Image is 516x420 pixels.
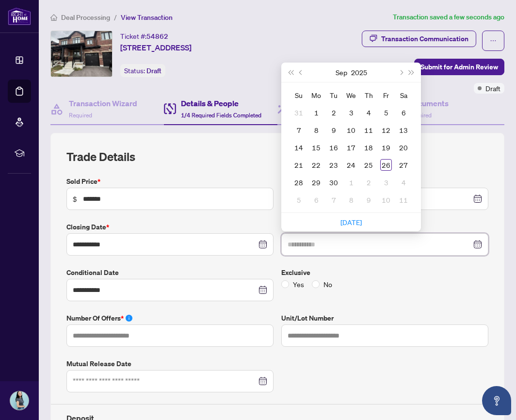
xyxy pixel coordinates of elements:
button: Choose a month [336,63,347,82]
td: 2025-09-27 [395,156,412,174]
div: 24 [345,159,357,171]
span: Deal Processing [61,13,110,22]
div: 11 [398,194,409,206]
div: 20 [398,142,409,153]
th: We [342,86,360,104]
label: Unit/Lot Number [281,313,488,323]
label: Number of offers [66,313,274,323]
div: 22 [310,159,322,171]
h2: Trade Details [66,149,488,164]
div: 17 [345,142,357,153]
div: 31 [293,107,305,118]
div: 10 [380,194,392,206]
div: 3 [380,177,392,188]
button: Open asap [482,386,511,415]
div: 26 [380,159,392,171]
a: [DATE] [340,218,362,226]
button: Last year (Control + left) [285,63,296,82]
td: 2025-10-03 [377,174,395,191]
td: 2025-09-03 [342,104,360,121]
div: 30 [328,177,339,188]
th: Mo [307,86,325,104]
span: Submit for Admin Review [420,59,498,75]
div: 16 [328,142,339,153]
td: 2025-09-13 [395,121,412,139]
span: ellipsis [490,37,497,44]
label: Conditional Date [66,267,274,278]
td: 2025-09-16 [325,139,342,156]
div: 7 [293,124,305,136]
span: home [50,14,57,21]
button: Transaction Communication [362,31,476,47]
span: 54862 [146,32,168,41]
td: 2025-09-21 [290,156,307,174]
button: Choose a year [351,63,367,82]
div: Transaction Communication [381,31,468,47]
div: 9 [328,124,339,136]
div: Ticket #: [120,31,168,42]
span: [STREET_ADDRESS] [120,42,192,53]
h4: Documents [408,97,449,109]
th: Su [290,86,307,104]
div: 23 [328,159,339,171]
div: 13 [398,124,409,136]
td: 2025-10-06 [307,191,325,209]
div: 4 [363,107,374,118]
span: Draft [485,83,500,94]
span: Yes [289,279,308,290]
div: 9 [363,194,374,206]
div: 18 [363,142,374,153]
div: 7 [328,194,339,206]
th: Sa [395,86,412,104]
td: 2025-09-15 [307,139,325,156]
button: Next year (Control + right) [406,63,417,82]
td: 2025-10-07 [325,191,342,209]
div: 1 [345,177,357,188]
td: 2025-09-01 [307,104,325,121]
th: Th [360,86,377,104]
li: / [114,12,117,23]
span: Draft [146,66,161,75]
td: 2025-09-04 [360,104,377,121]
div: 1 [310,107,322,118]
div: 2 [328,107,339,118]
button: Submit for Admin Review [414,59,504,75]
div: 12 [380,124,392,136]
span: info-circle [126,315,132,322]
div: 15 [310,142,322,153]
td: 2025-10-01 [342,174,360,191]
button: Next month (PageDown) [395,63,406,82]
span: 1/4 Required Fields Completed [181,112,261,119]
td: 2025-09-26 [377,156,395,174]
img: logo [8,7,31,25]
div: 19 [380,142,392,153]
label: Sold Price [66,176,274,187]
h4: Details & People [181,97,261,109]
th: Tu [325,86,342,104]
div: 5 [293,194,305,206]
td: 2025-09-06 [395,104,412,121]
td: 2025-09-14 [290,139,307,156]
td: 2025-09-30 [325,174,342,191]
img: Profile Icon [10,391,29,410]
td: 2025-10-05 [290,191,307,209]
td: 2025-09-08 [307,121,325,139]
td: 2025-09-09 [325,121,342,139]
td: 2025-09-28 [290,174,307,191]
td: 2025-09-02 [325,104,342,121]
td: 2025-09-29 [307,174,325,191]
label: Exclusive [281,267,488,278]
td: 2025-09-05 [377,104,395,121]
div: 2 [363,177,374,188]
h4: Transaction Wizard [69,97,137,109]
td: 2025-10-11 [395,191,412,209]
div: 5 [380,107,392,118]
td: 2025-08-31 [290,104,307,121]
td: 2025-09-07 [290,121,307,139]
td: 2025-09-10 [342,121,360,139]
td: 2025-10-09 [360,191,377,209]
th: Fr [377,86,395,104]
div: 29 [310,177,322,188]
div: 6 [310,194,322,206]
td: 2025-09-22 [307,156,325,174]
